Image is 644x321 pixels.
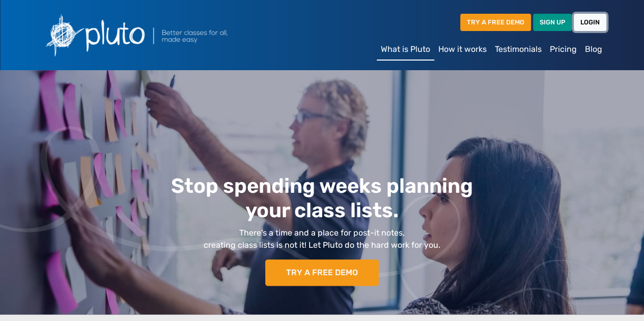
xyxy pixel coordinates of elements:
img: Pluto logo with the text Better classes for all, made easy [38,8,283,62]
a: SIGN UP [533,14,572,31]
a: What is Pluto [377,39,434,61]
a: How it works [434,39,491,60]
p: There’s a time and a place for post-it notes, creating class lists is not it! Let Pluto do the ha... [97,227,548,251]
a: LOGIN [574,14,606,31]
a: Blog [581,39,606,60]
a: TRY A FREE DEMO [460,14,531,31]
a: Pricing [546,39,581,60]
h1: Stop spending weeks planning your class lists. [97,174,548,223]
a: TRY A FREE DEMO [265,259,379,286]
a: Testimonials [491,39,546,60]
